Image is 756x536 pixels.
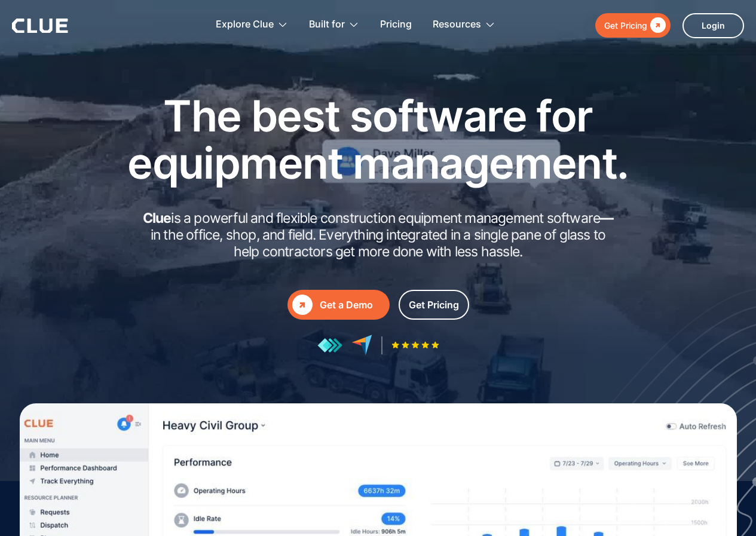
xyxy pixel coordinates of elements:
div:  [647,18,666,33]
img: Five-star rating icon [391,341,439,349]
a: Login [682,13,744,38]
a: Get Pricing [595,13,671,38]
div: Built for [309,6,345,44]
strong: — [600,210,613,226]
div: Resources [433,6,495,44]
img: reviews at getapp [317,338,342,353]
h2: is a powerful and flexible construction equipment management software in the office, shop, and fi... [139,210,617,260]
div: Explore Clue [216,6,274,44]
div:  [292,295,313,315]
a: Get a Demo [287,290,390,320]
strong: Clue [143,210,172,226]
div: Resources [433,6,481,44]
img: reviews at capterra [351,335,372,356]
div: Get Pricing [409,298,459,313]
div: Get a Demo [320,298,385,313]
a: Get Pricing [399,290,469,320]
div: Built for [309,6,359,44]
div: Get Pricing [604,18,647,33]
h1: The best software for equipment management. [109,92,647,186]
a: Pricing [380,6,412,44]
div: Explore Clue [216,6,288,44]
